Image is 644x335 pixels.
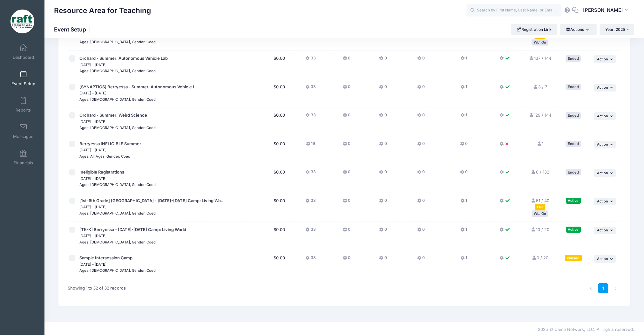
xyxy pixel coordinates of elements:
[306,141,315,150] button: 19
[379,55,387,65] button: 0
[460,141,468,150] button: 0
[79,227,186,232] span: [TK-K] Berryessa - [DATE]-[DATE] Camp: Living World
[79,40,156,44] small: Ages: [DEMOGRAPHIC_DATA], Gender: Coed
[343,55,350,65] button: 0
[537,141,544,146] a: 1
[566,112,581,118] div: Ended
[79,234,106,238] small: [DATE] - [DATE]
[8,120,38,142] a: Messages
[417,227,425,236] button: 0
[16,107,31,113] span: Reports
[268,222,291,250] td: $0.00
[417,169,425,178] button: 0
[532,255,549,260] a: 0 / 20
[8,67,38,89] a: Event Setup
[579,3,634,18] button: [PERSON_NAME]
[533,84,547,89] a: 3 / 7
[529,56,551,61] a: 137 / 144
[417,112,425,121] button: 0
[14,160,33,166] span: Financials
[79,182,156,187] small: Ages: [DEMOGRAPHIC_DATA], Gender: Coed
[532,39,548,45] div: WL: On
[268,164,291,193] td: $0.00
[417,255,425,264] button: 0
[8,146,38,168] a: Financials
[343,84,350,93] button: 0
[79,255,132,260] span: Sample Intersession Camp
[11,81,35,86] span: Event Setup
[538,327,634,332] span: 2025 © Camp Network, LLC. All rights reserved.
[268,107,291,136] td: $0.00
[79,120,106,124] small: [DATE] - [DATE]
[79,205,106,209] small: [DATE] - [DATE]
[597,142,608,147] span: Action
[594,141,616,148] button: Action
[343,227,350,236] button: 0
[13,134,33,139] span: Messages
[79,268,156,273] small: Ages: [DEMOGRAPHIC_DATA], Gender: Coed
[594,198,616,205] button: Action
[79,148,106,152] small: [DATE] - [DATE]
[10,10,34,33] img: Resource Area for Teaching
[461,84,467,93] button: 1
[343,198,350,207] button: 0
[606,27,625,32] span: Year: 2025
[343,255,350,264] button: 0
[597,171,608,175] span: Action
[466,4,562,17] input: Search by First Name, Last Name, or Email...
[343,112,350,121] button: 0
[594,227,616,234] button: Action
[597,256,608,261] span: Action
[594,84,616,92] button: Action
[417,84,425,93] button: 0
[600,24,634,35] button: Year: 2025
[566,141,581,147] div: Ended
[531,198,549,209] a: 51 / 40 Full
[417,55,425,65] button: 0
[597,228,608,232] span: Action
[597,114,608,118] span: Action
[566,169,581,175] div: Ended
[268,250,291,278] td: $0.00
[79,211,156,215] small: Ages: [DEMOGRAPHIC_DATA], Gender: Coed
[79,262,106,267] small: [DATE] - [DATE]
[379,84,387,93] button: 0
[531,227,549,232] a: 10 / 20
[583,7,623,14] span: [PERSON_NAME]
[560,24,597,35] button: Actions
[566,198,581,204] div: Active
[566,55,581,61] div: Ended
[417,141,425,150] button: 0
[594,169,616,177] button: Action
[68,281,126,296] div: Showing 1 to 32 of 32 records
[8,93,38,116] a: Reports
[306,55,316,65] button: 33
[79,169,124,174] span: Ineligible Registrations
[79,97,156,102] small: Ages: [DEMOGRAPHIC_DATA], Gender: Coed
[306,255,316,264] button: 33
[268,193,291,222] td: $0.00
[379,112,387,121] button: 0
[54,3,151,18] h1: Resource Area for Teaching
[511,24,557,35] a: Registration Link
[531,169,549,174] a: 8 / 132
[379,141,387,150] button: 0
[343,169,350,178] button: 0
[597,85,608,90] span: Action
[13,55,34,60] span: Dashboard
[79,126,156,130] small: Ages: [DEMOGRAPHIC_DATA], Gender: Coed
[379,169,387,178] button: 0
[79,91,106,95] small: [DATE] - [DATE]
[79,63,106,67] small: [DATE] - [DATE]
[79,69,156,73] small: Ages: [DEMOGRAPHIC_DATA], Gender: Coed
[461,227,467,236] button: 1
[461,55,467,65] button: 1
[79,198,225,203] span: [1st-6th Grade] [GEOGRAPHIC_DATA] - [DATE]-[DATE] Camp: Living Wo...
[461,112,467,121] button: 1
[79,141,141,146] span: Berryessa INELIGIBLE Summer
[461,198,467,207] button: 1
[268,79,291,108] td: $0.00
[461,255,467,264] button: 1
[597,199,608,203] span: Action
[594,255,616,263] button: Action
